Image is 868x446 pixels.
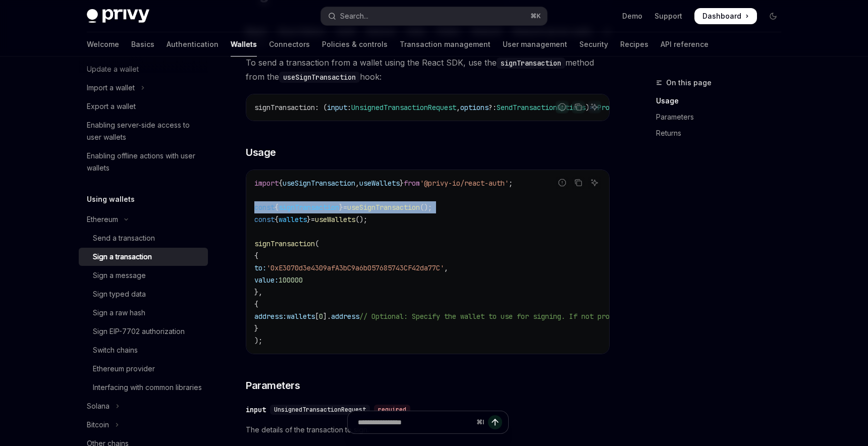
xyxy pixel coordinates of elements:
[269,32,310,57] a: Connectors
[231,32,257,57] a: Wallets
[359,179,400,188] span: useWallets
[666,77,712,89] span: On this page
[87,400,110,412] div: Solana
[340,10,368,22] div: Search...
[315,239,319,248] span: (
[283,179,355,188] span: useSignTransaction
[339,203,343,212] span: }
[254,288,262,297] span: },
[588,100,601,114] button: Ask AI
[327,103,347,112] span: input
[254,203,275,212] span: const
[489,103,497,112] span: ?:
[374,405,410,415] div: required
[656,109,789,125] a: Parameters
[404,179,420,188] span: from
[79,397,208,415] button: Toggle Solana section
[254,275,279,285] span: value:
[622,11,642,21] a: Demo
[572,100,585,114] button: Copy the contents from the code block
[87,32,119,57] a: Welcome
[347,203,420,212] span: useSignTransaction
[579,32,608,57] a: Security
[655,11,682,21] a: Support
[79,248,208,266] a: Sign a transaction
[400,32,491,57] a: Transaction management
[87,100,136,113] div: Export a wallet
[588,176,601,189] button: Ask AI
[420,203,432,212] span: ();
[279,72,360,83] code: useSignTransaction
[315,103,327,112] span: : (
[79,97,208,116] a: Export a wallet
[275,215,279,224] span: {
[79,378,208,397] a: Interfacing with common libraries
[93,251,152,263] div: Sign a transaction
[87,82,135,94] div: Import a wallet
[702,11,741,21] span: Dashboard
[444,263,448,272] span: ,
[87,193,135,205] h5: Using wallets
[79,285,208,303] a: Sign typed data
[279,203,339,212] span: signTransaction
[572,176,585,189] button: Copy the contents from the code block
[79,229,208,247] a: Send a transaction
[315,312,319,321] span: [
[287,312,315,321] span: wallets
[79,210,208,229] button: Toggle Ethereum section
[585,103,589,112] span: )
[254,336,262,345] span: );
[322,32,388,57] a: Policies & controls
[93,288,146,300] div: Sign typed data
[497,103,585,112] span: SendTransactionOptions
[279,215,307,224] span: wallets
[331,312,359,321] span: address
[694,8,757,24] a: Dashboard
[93,344,138,356] div: Switch chains
[79,360,208,378] a: Ethereum provider
[347,103,351,112] span: :
[87,9,149,23] img: dark logo
[246,55,610,84] span: To send a transaction from a wallet using the React SDK, use the method from the hook:
[315,215,355,224] span: useWallets
[274,406,366,414] span: UnsignedTransactionRequest
[503,32,567,57] a: User management
[246,405,266,415] div: input
[87,419,109,431] div: Bitcoin
[420,179,509,188] span: '@privy-io/react-auth'
[254,263,266,272] span: to:
[93,363,155,375] div: Ethereum provider
[246,378,300,393] span: Parameters
[279,179,283,188] span: {
[254,215,275,224] span: const
[87,213,118,226] div: Ethereum
[661,32,709,57] a: API reference
[131,32,154,57] a: Basics
[79,416,208,434] button: Toggle Bitcoin section
[307,215,311,224] span: }
[400,179,404,188] span: }
[254,239,315,248] span: signTransaction
[254,251,258,260] span: {
[323,312,331,321] span: ].
[79,116,208,146] a: Enabling server-side access to user wallets
[355,179,359,188] span: ,
[319,312,323,321] span: 0
[456,103,460,112] span: ,
[311,215,315,224] span: =
[167,32,219,57] a: Authentication
[254,312,287,321] span: address:
[351,103,456,112] span: UnsignedTransactionRequest
[93,307,145,319] div: Sign a raw hash
[87,119,202,143] div: Enabling server-side access to user wallets
[79,266,208,285] a: Sign a message
[266,263,444,272] span: '0xE3070d3e4309afA3bC9a6b057685743CF42da77C'
[509,179,513,188] span: ;
[359,312,759,321] span: // Optional: Specify the wallet to use for signing. If not provided, the first wallet will be used.
[275,203,279,212] span: {
[254,324,258,333] span: }
[556,176,569,189] button: Report incorrect code
[355,215,367,224] span: ();
[497,58,565,69] code: signTransaction
[79,79,208,97] button: Toggle Import a wallet section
